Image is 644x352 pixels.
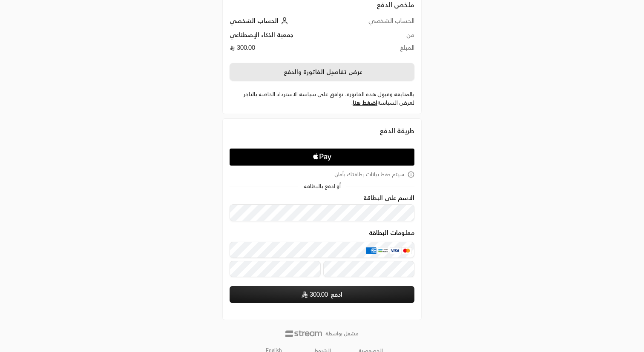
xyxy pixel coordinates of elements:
[366,247,376,254] img: AMEX
[230,17,290,24] a: الحساب الشخصي
[337,43,414,56] td: المبلغ
[369,229,414,236] legend: معلومات البطاقة
[230,63,414,81] button: عرض تفاصيل الفاتورة والدفع
[323,261,414,277] input: رمز التحقق CVC
[230,126,414,136] div: طريقة الدفع
[363,195,414,201] label: الاسم على البطاقة
[353,99,377,106] a: اضغط هنا
[378,247,388,254] img: MADA
[230,31,337,43] td: جمعية الذكاء الإصطناعي
[334,171,404,178] span: سيتم حفظ بيانات بطاقتك بأمان
[230,43,337,56] td: 300.00
[390,247,400,254] img: Visa
[325,330,359,337] p: مشغل بواسطة
[230,17,279,24] span: الحساب الشخصي
[304,183,341,189] span: أو ادفع بالبطاقة
[230,242,414,258] input: بطاقة ائتمانية
[230,229,414,280] div: معلومات البطاقة
[401,247,411,254] img: MasterCard
[230,90,414,107] label: بالمتابعة وقبول هذه الفاتورة، توافق على سياسة الاسترداد الخاصة بالتاجر. لعرض السياسة .
[302,291,308,298] img: SAR
[337,17,414,31] td: الحساب الشخصي
[230,286,414,303] button: ادفع SAR300.00
[337,31,414,43] td: من
[310,290,328,299] span: 300.00
[230,195,414,221] div: الاسم على البطاقة
[230,261,321,277] input: تاريخ الانتهاء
